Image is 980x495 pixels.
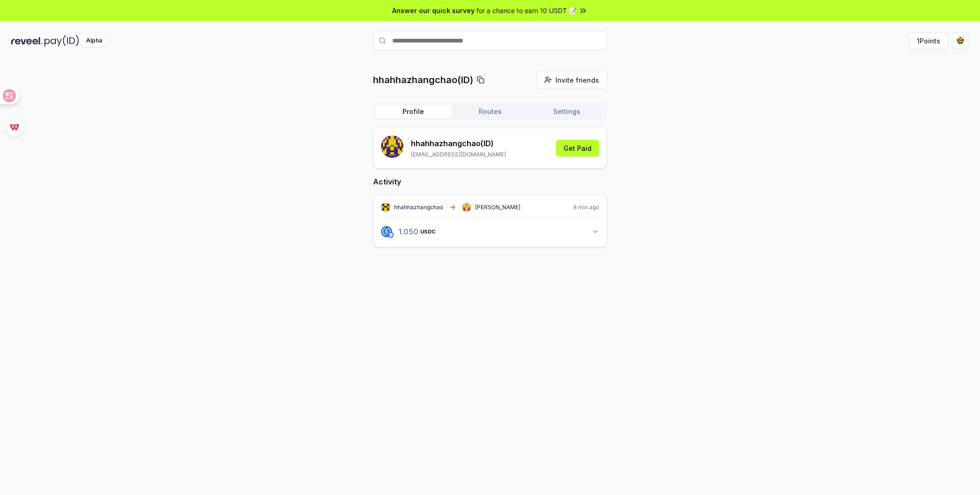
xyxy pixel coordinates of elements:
[475,204,520,211] span: [PERSON_NAME]
[528,105,605,118] button: Settings
[909,32,948,49] button: 1Points
[536,71,607,88] button: Invite friends
[573,204,599,211] span: 8 min ago
[381,224,599,240] button: 1.050USDC
[392,6,475,15] span: Answer our quick survey
[556,140,599,156] button: Get Paid
[373,73,473,86] p: hhahhazhangchao(ID)
[411,138,506,149] p: hhahhazhangchao (ID)
[375,105,452,118] button: Profile
[44,35,79,47] img: pay_id
[411,151,506,158] p: [EMAIL_ADDRESS][DOMAIN_NAME]
[394,204,443,211] span: hhahhazhangchao
[373,176,607,187] h2: Activity
[556,75,599,85] span: Invite friends
[381,226,392,237] img: logo.png
[476,6,577,15] span: for a chance to earn 10 USDT 📝
[452,105,528,118] button: Routes
[11,35,43,47] img: reveel_dark
[388,232,394,238] img: base-network.png
[81,35,107,47] div: Alpha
